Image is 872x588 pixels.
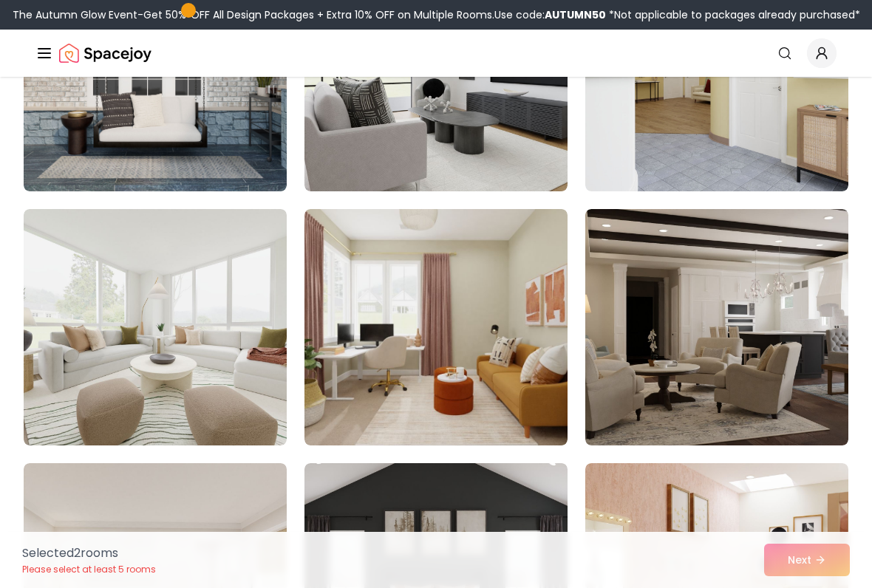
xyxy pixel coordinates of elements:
[35,30,837,77] nav: Global
[545,7,606,22] b: AUTUMN50
[304,209,568,445] img: Room room-11
[22,544,156,562] p: Selected 2 room s
[59,38,151,68] a: Spacejoy
[22,564,156,575] p: Please select at least 5 rooms
[13,7,860,22] div: The Autumn Glow Event-Get 50% OFF All Design Packages + Extra 10% OFF on Multiple Rooms.
[606,7,860,22] span: *Not applicable to packages already purchased*
[494,7,606,22] span: Use code:
[24,209,287,445] img: Room room-10
[59,38,151,68] img: Spacejoy Logo
[585,209,848,445] img: Room room-12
